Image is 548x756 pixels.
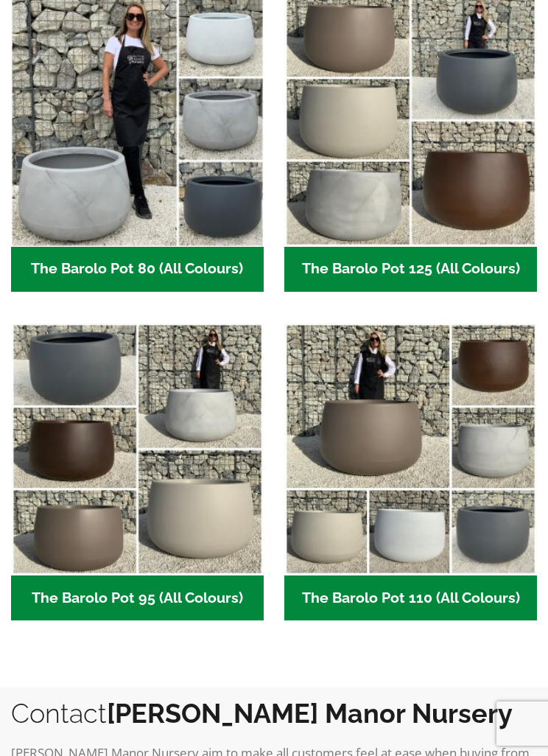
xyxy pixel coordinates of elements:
h2: The Barolo Pot 80 (All Colours) [11,247,264,293]
b: [PERSON_NAME] Manor Nursery [107,698,513,729]
a: Visit product category The Barolo Pot 110 (All Colours) [284,323,537,620]
h2: The Barolo Pot 95 (All Colours) [11,575,264,621]
h2: The Barolo Pot 110 (All Colours) [284,575,537,621]
h2: Contact [11,698,530,729]
img: The Barolo Pot 95 (All Colours) [11,323,264,575]
a: Visit product category The Barolo Pot 95 (All Colours) [11,323,264,620]
h2: The Barolo Pot 125 (All Colours) [284,247,537,293]
img: The Barolo Pot 110 (All Colours) [284,323,537,575]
